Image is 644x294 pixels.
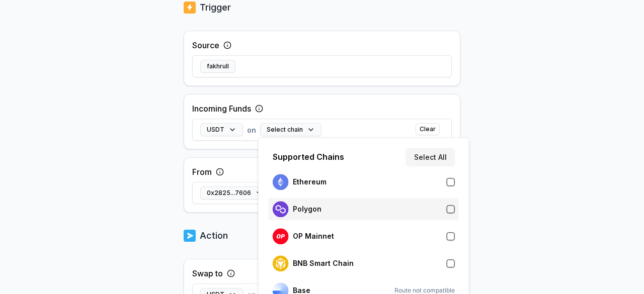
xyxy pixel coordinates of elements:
[293,205,321,213] p: Polygon
[184,229,196,243] img: logo
[273,201,289,217] img: logo
[406,148,455,166] button: Select All
[200,1,231,15] p: Trigger
[273,255,289,271] img: logo
[192,267,223,279] label: Swap to
[416,123,440,135] button: Clear
[273,228,289,244] img: logo
[184,1,196,15] img: logo
[293,178,327,186] p: Ethereum
[273,174,289,190] img: logo
[293,232,334,240] p: OP Mainnet
[260,123,321,136] button: Select chain
[200,186,270,200] button: 0x2825...7606
[192,166,212,178] label: From
[192,39,219,51] label: Source
[200,60,235,73] button: fakhrull
[192,103,251,115] label: Incoming Funds
[200,229,228,243] p: Action
[247,125,256,135] span: on
[200,123,243,136] button: USDT
[293,259,354,267] p: BNB Smart Chain
[273,151,344,163] p: Supported Chains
